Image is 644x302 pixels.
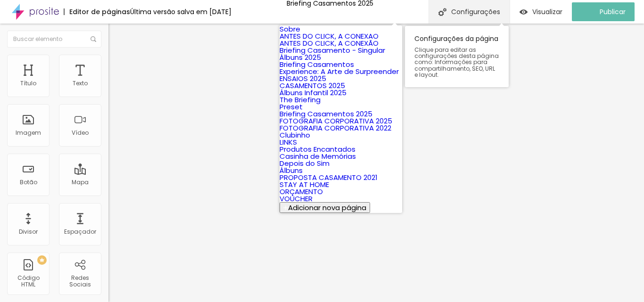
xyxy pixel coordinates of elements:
[280,88,347,98] a: Álbuns Infantil 2025
[280,158,330,168] a: Depois do Sim
[280,66,399,76] a: Experience: A Arte de Surpreender
[64,8,130,15] div: Editor de páginas
[9,275,47,288] div: Código HTML
[280,109,372,119] a: Briefing Casamentos 2025
[280,81,345,90] a: CASAMENTOS 2025
[91,36,96,42] img: Icone
[61,275,99,288] div: Redes Sociais
[64,229,96,235] div: Espaçador
[280,116,392,126] a: FOTOGRAFIA CORPORATIVA 2025
[16,130,41,136] div: Imagem
[19,229,38,235] div: Divisor
[280,102,303,112] a: Preset
[510,2,572,21] button: Visualizar
[288,203,366,212] span: Adicionar nova página
[532,8,562,16] span: Visualizar
[280,144,355,154] a: Produtos Encantados
[20,80,36,87] div: Título
[600,8,626,16] span: Publicar
[280,31,379,41] a: ANTES DO CLICK, A CONEXAO
[572,2,635,21] button: Publicar
[520,8,528,16] img: view-1.svg
[280,172,378,182] a: PROPOSTA CASAMENTO 2021
[72,130,89,136] div: Vídeo
[414,47,499,78] span: Clique para editar as configurações desta página como: Informações para compartilhamento, SEO, UR...
[20,179,37,186] div: Botão
[405,26,509,87] div: Configurações da página
[280,202,370,213] button: Adicionar nova página
[280,24,300,34] a: Sobre
[280,123,391,133] a: FOTOGRAFIA CORPORATIVA 2022
[280,130,310,140] a: Clubinho
[438,8,446,16] img: Icone
[280,38,379,48] a: ANTES DO CLICK, A CONEXÃO
[280,165,303,175] a: Álbuns
[280,52,321,62] a: Álbuns 2025
[280,137,297,147] a: LINKS
[280,59,354,69] a: Briefing Casamentos
[7,31,101,48] input: Buscar elemento
[280,73,326,83] a: ENSAIOS 2025
[72,179,89,186] div: Mapa
[108,24,644,302] iframe: Editor
[280,194,313,204] a: VOUCHER
[280,45,385,55] a: Briefing Casamento - Singular
[280,95,321,105] a: The Briefing
[280,180,329,189] a: STAY AT HOME
[280,151,356,161] a: Casinha de Memórias
[130,8,231,15] div: Última versão salva em [DATE]
[280,187,323,196] a: ORÇAMENTO
[73,80,88,87] div: Texto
